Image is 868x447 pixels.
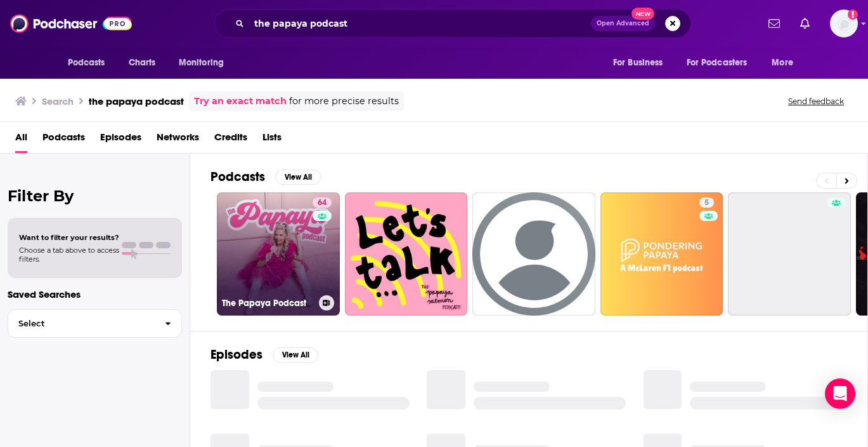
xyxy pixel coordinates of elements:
p: Saved Searches [8,288,182,300]
button: open menu [170,51,240,75]
button: open menu [59,51,122,75]
a: Episodes [100,127,141,153]
span: For Podcasters [687,54,748,72]
a: EpisodesView All [211,347,318,363]
h3: Search [42,95,74,107]
span: More [772,54,793,72]
input: Search podcasts, credits, & more... [249,13,591,34]
img: Podchaser - Follow, Share and Rate Podcasts [10,11,132,36]
span: for more precise results [289,94,399,109]
button: open menu [604,51,679,75]
span: Select [8,319,155,328]
a: PodcastsView All [211,169,321,185]
button: open menu [678,51,766,75]
span: Open Advanced [597,20,649,27]
a: 5 [600,192,723,316]
span: 64 [318,197,327,210]
a: Show notifications dropdown [763,13,785,34]
img: User Profile [830,10,858,37]
svg: Add a profile image [848,10,858,20]
span: 5 [704,197,709,210]
h2: Episodes [211,347,262,363]
button: Select [8,309,182,338]
button: Open AdvancedNew [591,16,655,31]
span: Podcasts [68,54,105,72]
span: Charts [129,54,156,72]
span: Choose a tab above to access filters. [19,246,119,264]
span: For Business [613,54,663,72]
button: Show profile menu [830,10,858,37]
div: Open Intercom Messenger [825,378,855,409]
a: Networks [157,127,199,153]
button: View All [275,170,321,185]
a: Lists [262,127,282,153]
a: 5 [699,197,714,208]
a: Try an exact match [194,94,287,109]
a: Credits [214,127,247,153]
h2: Filter By [8,187,182,205]
a: Show notifications dropdown [795,13,815,34]
span: New [632,8,654,20]
h3: The Papaya Podcast [222,298,314,309]
a: 64 [313,197,332,208]
a: All [15,127,27,153]
a: Podcasts [42,127,85,153]
h2: Podcasts [211,169,265,185]
span: Monitoring [179,54,224,72]
button: View All [273,347,318,363]
a: Charts [120,51,164,75]
div: Search podcasts, credits, & more... [214,9,691,38]
button: open menu [763,51,809,75]
button: Send feedback [784,96,848,107]
span: Want to filter your results? [19,233,119,242]
span: Logged in as alignPR [830,10,858,37]
a: 64The Papaya Podcast [217,192,340,316]
h3: the papaya podcast [89,95,184,107]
